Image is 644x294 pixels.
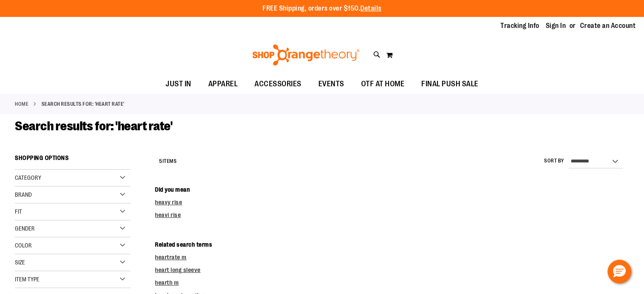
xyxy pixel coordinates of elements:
span: Size [15,259,25,266]
span: Item Type [15,276,39,283]
a: Home [15,100,28,108]
span: EVENTS [318,74,344,93]
a: hearth m [155,279,179,286]
span: JUST IN [166,74,191,93]
span: Gender [15,225,35,232]
dt: Did you mean [155,185,629,194]
a: APPAREL [200,74,246,94]
a: Tracking Info [500,21,539,30]
span: Search results for: 'heart rate' [15,119,172,133]
span: OTF AT HOME [361,74,405,93]
dt: Related search terms [155,240,629,249]
span: FINAL PUSH SALE [421,74,478,93]
a: Details [360,5,381,12]
a: EVENTS [310,74,353,94]
a: heavi rise [155,212,181,218]
button: Hello, have a question? Let’s chat. [608,260,631,283]
label: Sort By [544,157,564,165]
h2: Items [159,155,177,168]
span: ACCESSORIES [254,74,301,93]
a: Sign In [546,21,566,30]
a: heartrate m [155,254,187,261]
span: Brand [15,191,32,198]
strong: Shopping Options [15,151,130,170]
a: ACCESSORIES [246,74,310,94]
span: Fit [15,208,22,215]
strong: Search results for: 'heart rate' [41,100,124,108]
img: Shop Orangetheory [251,44,361,66]
a: heart long sleeve [155,267,201,273]
a: OTF AT HOME [353,74,413,94]
a: heavy rise [155,199,182,206]
span: APPAREL [208,74,238,93]
span: 5 [159,158,163,164]
a: Create an Account [580,21,636,30]
span: Category [15,174,41,181]
p: FREE Shipping, orders over $150. [263,4,381,14]
a: JUST IN [157,74,200,94]
a: FINAL PUSH SALE [413,74,487,94]
span: Color [15,242,32,249]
